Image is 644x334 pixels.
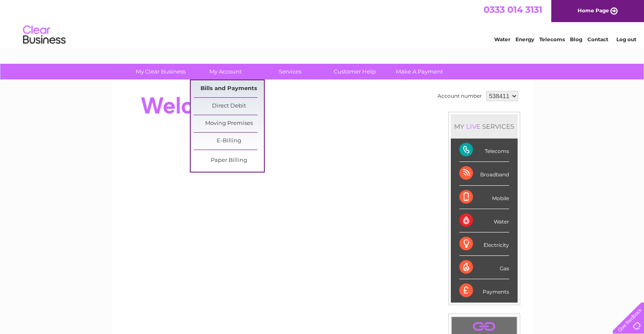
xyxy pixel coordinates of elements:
[484,4,542,15] a: 0333 014 3131
[459,139,509,162] div: Telecoms
[320,64,390,79] a: Customer Help
[515,36,534,42] a: Energy
[190,64,260,79] a: My Account
[194,152,264,169] a: Paper Billing
[494,36,510,42] a: Water
[194,115,264,132] a: Moving Premises
[126,64,196,79] a: My Clear Business
[454,319,515,334] a: .
[459,279,509,302] div: Payments
[459,232,509,256] div: Electricity
[587,36,608,42] a: Contact
[616,36,636,42] a: Log out
[194,80,264,97] a: Bills and Payments
[459,256,509,279] div: Gas
[459,162,509,185] div: Broadband
[451,114,518,139] div: MY SERVICES
[194,98,264,115] a: Direct Debit
[384,64,455,79] a: Make A Payment
[464,122,482,130] div: LIVE
[194,133,264,150] a: E-Billing
[459,209,509,232] div: Water
[570,36,582,42] a: Blog
[459,186,509,209] div: Mobile
[435,89,484,103] td: Account number
[255,64,325,79] a: Services
[539,36,565,42] a: Telecoms
[121,5,524,41] div: Clear Business is a trading name of Verastar Limited (registered in [GEOGRAPHIC_DATA] No. 3667643...
[23,22,66,48] img: logo.png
